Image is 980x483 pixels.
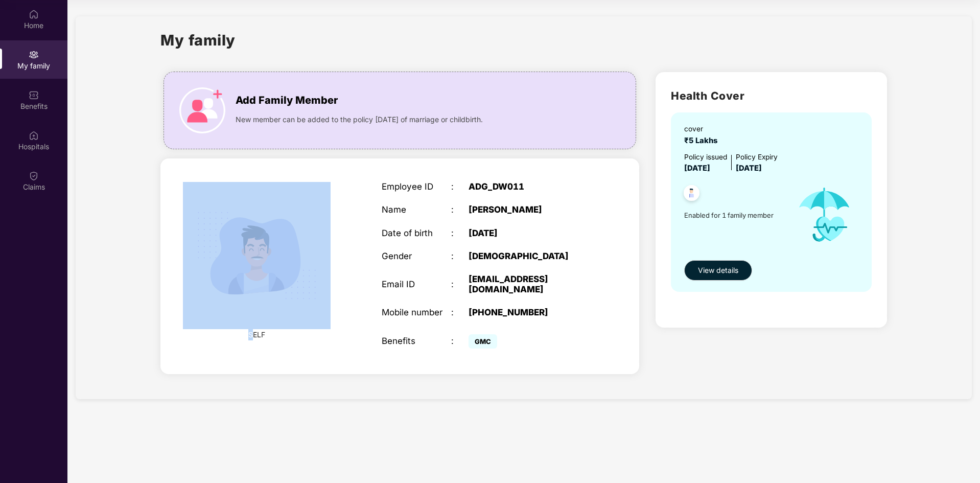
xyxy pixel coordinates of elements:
[684,152,727,163] div: Policy issued
[469,181,590,192] div: ADG_DW011
[451,251,469,261] div: :
[29,130,39,141] img: svg+xml;base64,PHN2ZyBpZD0iSG9zcGl0YWxzIiB4bWxucz0iaHR0cDovL3d3dy53My5vcmcvMjAwMC9zdmciIHdpZHRoPS...
[236,114,483,125] span: New member can be added to the policy [DATE] of marriage or childbirth.
[698,265,738,276] span: View details
[179,87,225,133] img: icon
[29,50,39,60] img: svg+xml;base64,PHN2ZyB3aWR0aD0iMjAiIGhlaWdodD0iMjAiIHZpZXdCb3g9IjAgMCAyMCAyMCIgZmlsbD0ibm9uZSIgeG...
[382,204,451,215] div: Name
[183,182,330,329] img: svg+xml;base64,PHN2ZyB4bWxucz0iaHR0cDovL3d3dy53My5vcmcvMjAwMC9zdmciIHdpZHRoPSIyMjQiIGhlaWdodD0iMT...
[29,9,39,19] img: svg+xml;base64,PHN2ZyBpZD0iSG9tZSIgeG1sbnM9Imh0dHA6Ly93d3cudzMub3JnLzIwMDAvc3ZnIiB3aWR0aD0iMjAiIG...
[469,204,590,215] div: [PERSON_NAME]
[736,164,762,173] span: [DATE]
[684,136,721,145] span: ₹5 Lakhs
[684,164,710,173] span: [DATE]
[382,279,451,289] div: Email ID
[787,175,862,255] img: icon
[469,228,590,238] div: [DATE]
[382,307,451,317] div: Mobile number
[684,210,787,220] span: Enabled for 1 family member
[679,182,704,207] img: svg+xml;base64,PHN2ZyB4bWxucz0iaHR0cDovL3d3dy53My5vcmcvMjAwMC9zdmciIHdpZHRoPSI0OC45NDMiIGhlaWdodD...
[451,181,469,192] div: :
[684,260,752,281] button: View details
[469,274,590,294] div: [EMAIL_ADDRESS][DOMAIN_NAME]
[451,204,469,215] div: :
[684,124,721,135] div: cover
[160,29,236,52] h1: My family
[382,336,451,346] div: Benefits
[469,334,497,349] span: GMC
[382,181,451,192] div: Employee ID
[451,307,469,317] div: :
[248,329,265,340] span: SELF
[469,307,590,317] div: [PHONE_NUMBER]
[382,251,451,261] div: Gender
[236,93,338,108] span: Add Family Member
[671,87,872,104] h2: Health Cover
[29,171,39,181] img: svg+xml;base64,PHN2ZyBpZD0iQ2xhaW0iIHhtbG5zPSJodHRwOi8vd3d3LnczLm9yZy8yMDAwL3N2ZyIgd2lkdGg9IjIwIi...
[451,228,469,238] div: :
[451,279,469,289] div: :
[451,336,469,346] div: :
[736,152,778,163] div: Policy Expiry
[469,251,590,261] div: [DEMOGRAPHIC_DATA]
[382,228,451,238] div: Date of birth
[29,90,39,100] img: svg+xml;base64,PHN2ZyBpZD0iQmVuZWZpdHMiIHhtbG5zPSJodHRwOi8vd3d3LnczLm9yZy8yMDAwL3N2ZyIgd2lkdGg9Ij...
